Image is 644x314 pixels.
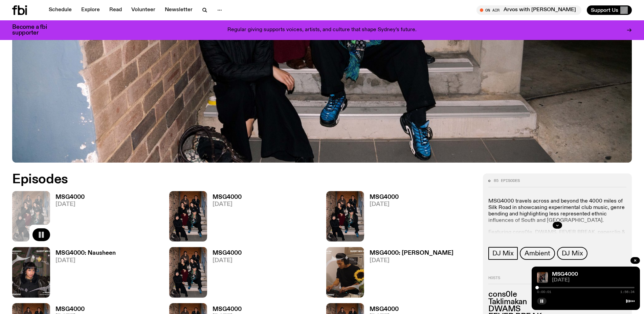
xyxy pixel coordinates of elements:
[364,250,453,297] a: MSG4000: [PERSON_NAME][DATE]
[557,247,588,260] a: DJ Mix
[55,202,85,207] span: [DATE]
[488,298,626,306] h3: Taklimakan
[213,258,242,264] span: [DATE]
[520,247,555,260] a: Ambient
[552,272,578,277] a: MSG4000
[213,307,242,312] h3: MSG4000
[12,24,55,36] h3: Become a fbi supporter
[77,5,104,15] a: Explore
[370,250,453,256] h3: MSG4000: [PERSON_NAME]
[213,202,242,207] span: [DATE]
[620,290,635,294] span: 1:56:34
[488,291,626,298] h3: cons0le
[55,258,116,264] span: [DATE]
[494,179,520,183] span: 85 episodes
[488,198,626,224] p: MSG4000 travels across and beyond the 4000 miles of Silk Road in showcasing experimental club mus...
[213,194,242,200] h3: MSG4000
[370,258,453,264] span: [DATE]
[587,5,632,15] button: Support Us
[492,250,514,257] span: DJ Mix
[552,278,635,283] span: [DATE]
[45,5,76,15] a: Schedule
[476,5,581,15] button: On AirArvos with [PERSON_NAME]
[370,307,399,312] h3: MSG4000
[207,250,242,297] a: MSG4000[DATE]
[12,173,423,186] h2: Episodes
[525,250,550,257] span: Ambient
[537,290,551,294] span: 0:00:01
[370,202,399,207] span: [DATE]
[591,7,618,13] span: Support Us
[55,194,85,200] h3: MSG4000
[50,194,85,242] a: MSG4000[DATE]
[207,194,242,242] a: MSG4000[DATE]
[50,250,116,297] a: MSG4000: Nausheen[DATE]
[127,5,159,15] a: Volunteer
[55,307,85,312] h3: MSG4000
[105,5,126,15] a: Read
[488,247,518,260] a: DJ Mix
[55,250,116,256] h3: MSG4000: Nausheen
[562,250,583,257] span: DJ Mix
[364,194,399,242] a: MSG4000[DATE]
[213,250,242,256] h3: MSG4000
[488,276,626,284] h2: Hosts
[370,194,399,200] h3: MSG4000
[161,5,197,15] a: Newsletter
[227,27,417,33] p: Regular giving supports voices, artists, and culture that shape Sydney’s future.
[488,306,626,313] h3: DWAMS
